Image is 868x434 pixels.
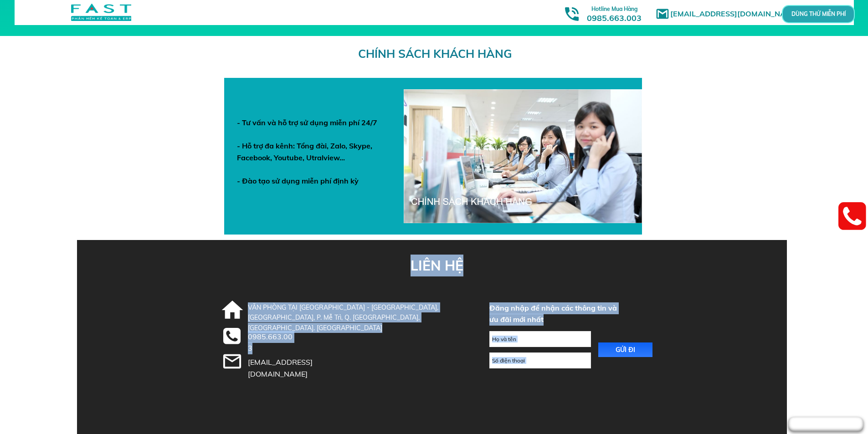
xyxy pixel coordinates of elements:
[248,357,348,380] div: [EMAIL_ADDRESS][DOMAIN_NAME]
[248,331,296,354] div: 0985.663.003
[489,302,619,326] h3: Đăng nhập để nhận các thông tin và ưu đãi mới nhất
[248,302,462,333] div: VĂN PHÒNG TẠI [GEOGRAPHIC_DATA] - [GEOGRAPHIC_DATA], [GEOGRAPHIC_DATA], P. Mễ Trì, Q. [GEOGRAPHIC...
[807,12,829,17] p: DÙNG THỬ MIỄN PHÍ
[598,342,653,357] p: GỬI ĐI
[490,332,591,347] input: Họ và tên
[411,255,465,276] h3: LIÊN HỆ
[670,8,805,20] h1: [EMAIL_ADDRESS][DOMAIN_NAME]
[358,45,518,63] h3: CHÍNH SÁCH KHÁCH HÀNG
[591,5,637,12] span: Hotline Mua Hàng
[577,3,652,23] h3: 0985.663.003
[490,353,591,368] input: Số điện thoại
[237,117,388,187] div: - Tư vấn và hỗ trợ sử dụng miễn phí 24/7 - Hỗ trợ đa kênh: Tổng đài, Zalo, Skype, Facebook, Youtu...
